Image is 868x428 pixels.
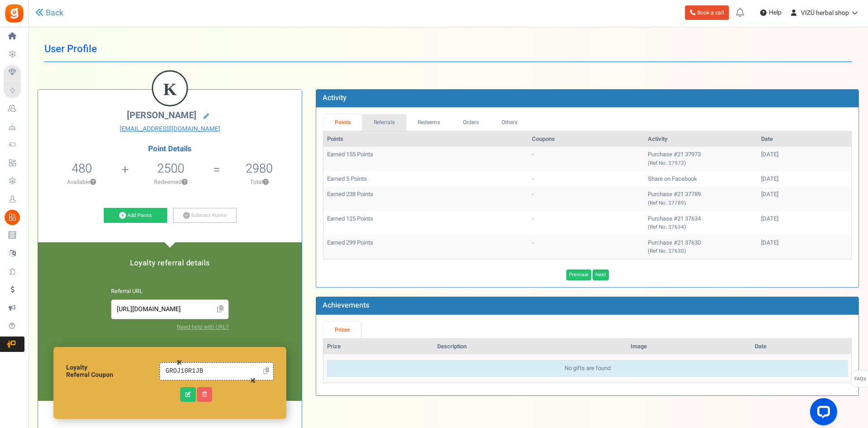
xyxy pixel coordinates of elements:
td: - [528,171,644,187]
small: (Ref No: 37789) [648,199,686,207]
a: Book a call [685,5,729,20]
td: Earned 125 Points [323,211,528,235]
button: ? [90,179,96,185]
span: [PERSON_NAME] [127,109,197,122]
td: Purchase #21 37634 [644,211,757,235]
th: Prize [323,339,433,355]
a: Help [757,5,785,20]
th: Activity [644,131,757,147]
th: Coupons [528,131,644,147]
h5: Loyalty referral details [47,259,293,267]
span: FAQs [854,370,866,388]
h5: 2500 [157,162,184,175]
small: (Ref No: 37634) [648,223,686,231]
div: [DATE] [761,239,848,247]
td: Share on Facebook [644,171,757,187]
td: Earned 155 Points [323,147,528,171]
td: - [528,147,644,171]
th: Points [323,131,528,147]
a: Need help with URL? [177,323,229,331]
th: Image [627,339,751,355]
td: Purchase #21 37973 [644,147,757,171]
th: Date [751,339,851,355]
td: Earned 238 Points [323,187,528,211]
a: Add Points [104,208,167,223]
span: 480 [72,159,92,178]
figcaption: K [153,72,187,107]
button: ? [182,179,188,185]
button: ? [263,179,269,185]
div: No gifts are found [327,360,848,377]
a: Prizes [323,322,361,338]
small: (Ref No: 37630) [648,247,686,255]
a: Referrals [362,114,406,131]
a: Next [593,269,609,280]
td: - [528,187,644,211]
div: [DATE] [761,215,848,223]
td: Purchase #21 37630 [644,235,757,259]
p: Available [43,178,121,186]
div: [DATE] [761,175,848,183]
h6: Referral URL [111,289,229,295]
p: Redeemed [130,178,212,186]
span: Click to Copy [213,302,227,317]
h1: User Profile [44,36,852,62]
a: Subtract Points [173,208,236,223]
td: - [528,235,644,259]
img: Gratisfaction [4,3,24,24]
b: Achievements [323,300,369,311]
a: Points [323,114,362,131]
div: [DATE] [761,190,848,199]
th: Description [434,339,627,355]
h5: 2980 [246,162,273,175]
p: Total [221,178,297,186]
td: Purchase #21 37789 [644,187,757,211]
small: (Ref No: 37973) [648,159,686,167]
h4: Point Details [38,145,302,153]
td: - [528,211,644,235]
b: Activity [323,92,347,103]
a: Orders [451,114,490,131]
th: Date [757,131,851,147]
td: Earned 299 Points [323,235,528,259]
a: Others [490,114,529,131]
h6: Loyalty Referral Coupon [66,364,159,378]
td: Earned 5 Points [323,171,528,187]
div: [DATE] [761,150,848,159]
span: VIZÜ herbal shop [801,8,849,18]
span: Help [767,8,781,17]
a: [EMAIL_ADDRESS][DOMAIN_NAME] [45,125,295,134]
a: Click to Copy [260,364,272,379]
a: Redeems [406,114,452,131]
a: Previous [566,269,591,280]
